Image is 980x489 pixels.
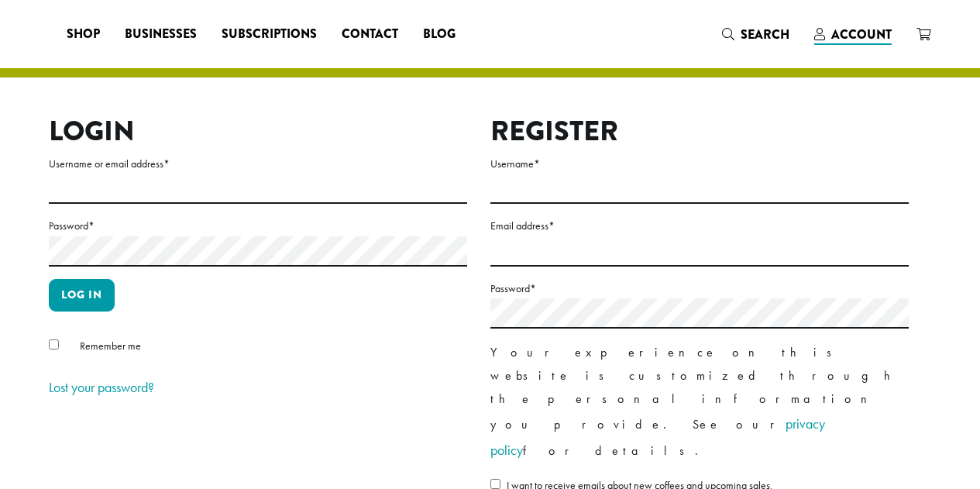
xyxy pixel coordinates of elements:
span: Subscriptions [222,25,317,44]
span: Businesses [125,25,197,44]
input: I want to receive emails about new coffees and upcoming sales. [490,479,500,489]
a: privacy policy [490,415,825,459]
label: Username or email address [49,154,467,174]
h2: Login [49,115,467,148]
label: Email address [490,216,909,236]
span: Blog [423,25,456,44]
button: Log in [49,279,115,312]
span: Account [831,26,892,43]
h2: Register [490,115,909,148]
span: Remember me [80,339,141,353]
p: Your experience on this website is customized through the personal information you provide. See o... [490,341,909,463]
label: Username [490,154,909,174]
span: Shop [67,25,100,44]
a: Search [710,22,802,47]
label: Password [49,216,467,236]
a: Shop [54,22,112,46]
span: Search [741,26,789,43]
a: Lost your password? [49,378,154,396]
span: Contact [342,25,398,44]
label: Password [490,279,909,298]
